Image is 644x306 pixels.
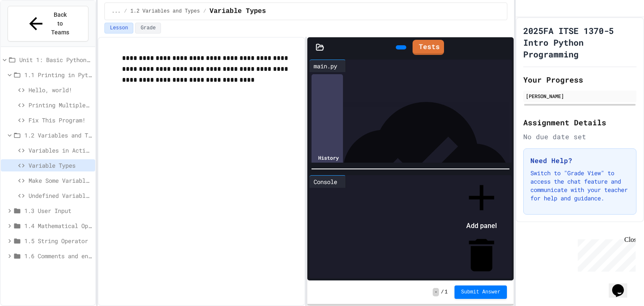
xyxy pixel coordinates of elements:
[309,62,341,70] div: main.py
[29,191,92,200] span: Undefined Variables
[460,176,503,233] li: Add panel
[210,6,266,16] span: Variable Types
[609,272,636,298] iframe: chat widget
[51,10,70,37] span: Back to Teams
[203,8,206,15] span: /
[24,206,92,215] span: 1.3 User Input
[445,289,448,296] span: 1
[29,161,92,170] span: Variable Types
[29,86,92,94] span: Hello, world!
[124,8,127,15] span: /
[309,177,341,186] div: Console
[130,8,200,15] span: 1.2 Variables and Types
[24,70,92,79] span: 1.1 Printing in Python
[135,23,161,34] button: Grade
[29,101,92,109] span: Printing Multiple Lines
[312,74,343,241] div: History
[112,8,121,15] span: ...
[433,288,439,296] span: -
[24,252,92,260] span: 1.6 Comments and end= & sep=
[526,92,634,100] div: [PERSON_NAME]
[413,40,444,55] a: Tests
[454,285,507,299] button: Submit Answer
[104,23,133,34] button: Lesson
[8,6,88,41] button: Back to Teams
[523,117,636,128] h2: Assignment Details
[523,25,636,60] h1: 2025FA ITSE 1370-5 Intro Python Programming
[19,55,92,64] span: Unit 1: Basic Python and Console Interaction
[3,3,58,53] div: Chat with us now!Close
[29,146,92,155] span: Variables in Action
[523,132,636,142] div: No due date set
[309,175,346,188] div: Console
[530,156,629,166] h3: Need Help?
[24,131,92,140] span: 1.2 Variables and Types
[441,289,444,296] span: /
[309,60,346,72] div: main.py
[461,289,501,296] span: Submit Answer
[523,74,636,86] h2: Your Progress
[29,116,92,124] span: Fix This Program!
[530,169,629,202] p: Switch to "Grade View" to access the chat feature and communicate with your teacher for help and ...
[24,236,92,245] span: 1.5 String Operator
[574,236,636,272] iframe: chat widget
[24,221,92,230] span: 1.4 Mathematical Operators
[29,176,92,185] span: Make Some Variables!
[460,233,503,290] li: Remove panel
